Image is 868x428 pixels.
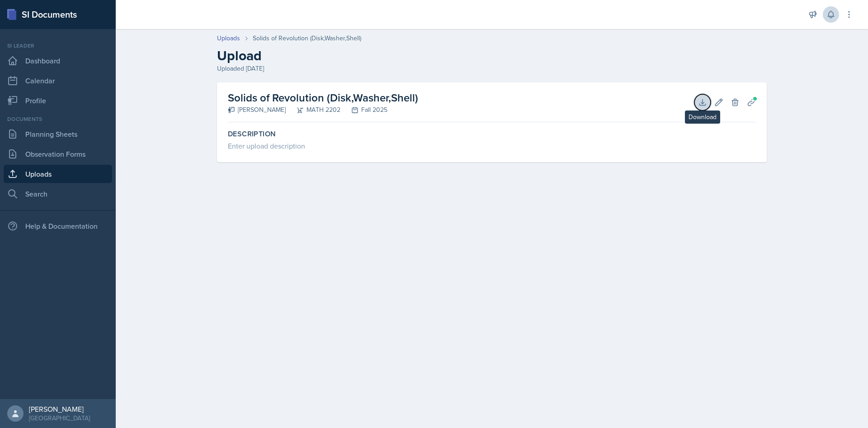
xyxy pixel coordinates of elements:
div: Si leader [4,42,112,50]
h2: Upload [217,48,767,64]
button: Download [694,94,711,111]
div: [GEOGRAPHIC_DATA] [29,414,90,423]
a: Profile [4,91,112,110]
div: Help & Documentation [4,217,112,235]
div: Documents [4,115,112,123]
div: [PERSON_NAME] [29,404,90,414]
div: MATH 2202 [286,105,340,115]
label: Description [228,130,756,139]
a: Calendar [4,72,112,90]
a: Dashboard [4,52,112,70]
a: Search [4,185,112,203]
div: Uploaded [DATE] [217,64,767,73]
a: Observation Forms [4,145,112,163]
div: Enter upload description [228,140,756,151]
div: Fall 2025 [340,105,387,115]
div: [PERSON_NAME] [228,105,286,115]
a: Uploads [217,34,240,43]
a: Planning Sheets [4,125,112,143]
a: Uploads [4,165,112,183]
div: Solids of Revolution (Disk,Washer,Shell) [253,34,361,43]
h2: Solids of Revolution (Disk,Washer,Shell) [228,90,418,106]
